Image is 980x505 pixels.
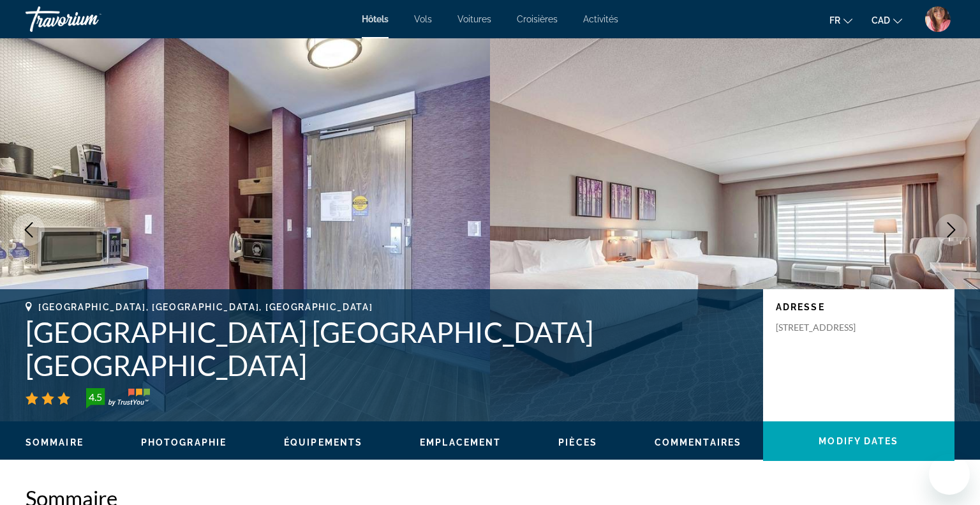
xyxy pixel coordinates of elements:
[829,15,840,26] span: fr
[776,322,878,333] p: [STREET_ADDRESS]
[420,437,501,448] button: Emplacement
[141,437,226,448] span: Photographie
[819,436,898,446] span: Modify Dates
[935,214,967,246] button: Next image
[26,437,84,448] span: Sommaire
[776,302,942,312] p: Adresse
[457,14,491,24] a: Voitures
[141,437,226,448] button: Photographie
[929,454,970,495] iframe: Bouton de lancement de la fenêtre de messagerie
[558,437,597,448] button: Pièces
[362,14,389,24] a: Hôtels
[829,11,852,29] button: Change language
[763,421,954,461] button: Modify Dates
[583,14,618,24] a: Activités
[872,11,902,29] button: Change currency
[86,388,150,409] img: TrustYou guest rating badge
[26,437,84,448] button: Sommaire
[38,302,373,312] span: [GEOGRAPHIC_DATA], [GEOGRAPHIC_DATA], [GEOGRAPHIC_DATA]
[420,437,501,448] span: Emplacement
[13,214,45,246] button: Previous image
[872,15,890,26] span: CAD
[26,315,750,382] h1: [GEOGRAPHIC_DATA] [GEOGRAPHIC_DATA] [GEOGRAPHIC_DATA]
[284,437,362,448] button: Équipements
[284,437,362,448] span: Équipements
[925,6,951,32] img: User image
[655,437,741,448] button: Commentaires
[82,389,108,405] div: 4.5
[558,437,597,448] span: Pièces
[517,14,558,24] a: Croisières
[26,3,153,36] a: Travorium
[655,437,741,448] span: Commentaires
[414,14,432,24] a: Vols
[921,6,954,33] button: User Menu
